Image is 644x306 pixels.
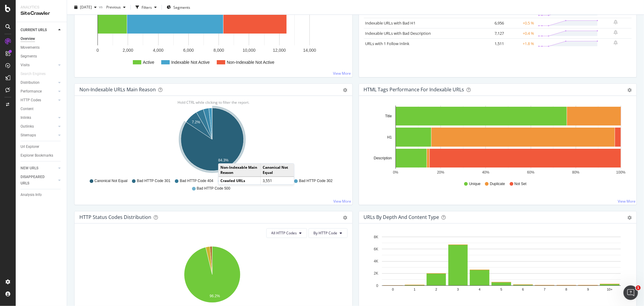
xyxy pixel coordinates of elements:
div: HTTP Codes [21,97,41,103]
text: Description [373,156,392,160]
a: Sitemaps [21,132,56,138]
div: NEW URLS [21,165,38,171]
text: 7 [544,288,546,291]
div: Search Engines [21,71,46,77]
text: H1 [387,135,392,139]
div: HTML Tags Performance for Indexable URLs [364,86,464,93]
div: Non-Indexable URLs Main Reason [79,86,156,93]
iframe: Intercom live chat [623,285,638,300]
div: HTTP Status Codes Distribution [79,214,151,220]
span: Previous [104,5,121,10]
a: Content [21,106,62,112]
div: gear [627,216,632,220]
span: 1 [636,285,641,290]
text: 100% [616,170,626,174]
text: 20% [437,170,444,174]
a: Overview [21,36,62,42]
a: Segments [21,53,62,60]
text: 2 [435,288,437,291]
a: View More [333,71,351,76]
td: +0.4 % [505,28,536,38]
span: Canonical Not Equal [95,178,127,184]
td: +1.8 % [505,38,536,49]
span: Bad HTTP Code 404 [180,178,213,184]
text: 60% [527,170,534,174]
span: Bad HTTP Code 500 [197,186,230,191]
div: DISAPPEARED URLS [21,174,51,187]
text: 12,000 [273,48,286,53]
td: Canonical Not Equal [261,164,294,177]
text: 4K [374,259,378,263]
text: 6 [522,288,524,291]
svg: A chart. [364,106,629,176]
text: Indexable Not Active [171,60,210,65]
div: Sitemaps [21,132,36,138]
text: 10+ [607,288,613,291]
text: 2K [374,271,378,275]
text: 10,000 [243,48,256,53]
text: 5 [500,288,502,291]
a: Distribution [21,80,56,86]
text: 8K [374,235,378,239]
button: Segments [164,2,193,12]
div: bell-plus [614,30,618,35]
a: Analysis Info [21,192,62,198]
text: Active [143,60,154,65]
text: 0% [393,170,398,174]
button: [DATE] [72,2,99,12]
a: Indexable URLs with Bad Description [365,31,431,36]
div: Filters [142,5,152,10]
button: Filters [133,2,159,12]
td: Non-Indexable Main Reason [219,164,261,177]
text: 84.3% [218,158,229,162]
a: 2xx URLs [365,10,382,15]
a: Explorer Bookmarks [21,152,62,159]
div: A chart. [79,106,345,176]
td: 7,127 [481,28,505,38]
a: DISAPPEARED URLS [21,174,56,187]
button: All HTTP Codes [266,228,307,238]
text: 14,000 [303,48,316,53]
a: Visits [21,62,56,68]
a: View More [618,199,636,204]
a: Performance [21,88,56,95]
text: 80% [572,170,579,174]
text: 0 [392,288,394,291]
text: 8,000 [213,48,224,53]
div: Distribution [21,80,40,86]
div: Movements [21,44,40,51]
span: Unique [469,181,481,187]
text: 8 [565,288,567,291]
text: 0 [97,48,99,53]
td: 1,511 [481,38,505,49]
td: +0.5 % [505,18,536,28]
td: 3,551 [261,177,294,185]
span: Not Set [514,181,527,187]
span: 2025 Sep. 21st [80,5,92,10]
td: 6,956 [481,18,505,28]
svg: A chart. [364,233,629,303]
div: SiteCrawler [21,10,62,17]
span: By HTTP Code [314,230,338,236]
span: Duplicate [490,181,505,187]
a: Inlinks [21,115,56,121]
div: gear [343,216,348,220]
text: 96.2% [210,294,220,298]
text: Non-Indexable Not Active [227,60,274,65]
div: Explorer Bookmarks [21,152,53,159]
div: bell-plus [614,40,618,45]
text: 40% [482,170,489,174]
a: Search Engines [21,71,52,77]
span: Bad HTTP Code 301 [137,178,170,184]
a: Indexable URLs with Bad H1 [365,20,416,26]
div: Analytics [21,5,62,10]
text: 4,000 [153,48,164,53]
text: 6,000 [183,48,194,53]
div: Segments [21,53,37,60]
text: 2,000 [123,48,133,53]
text: 1 [414,288,415,291]
div: Content [21,106,34,112]
text: 9 [587,288,589,291]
